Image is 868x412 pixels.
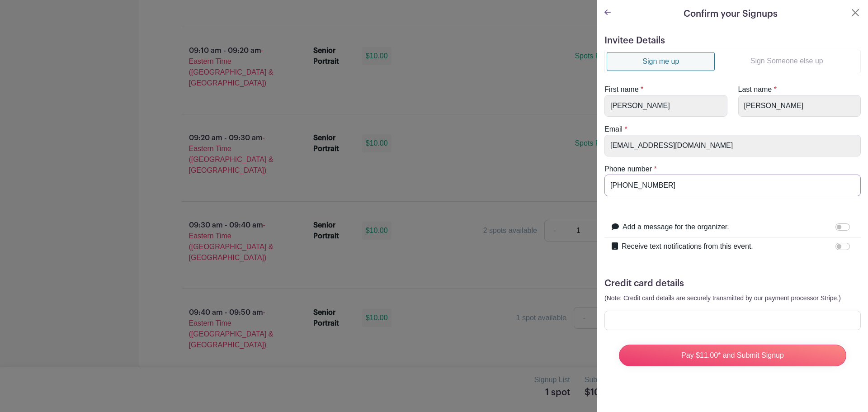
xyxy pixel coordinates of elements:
label: Receive text notifications from this event. [622,241,753,252]
input: Pay $11.00* and Submit Signup [619,345,846,366]
a: Sign Someone else up [715,52,859,70]
iframe: Secure card payment input frame [610,316,855,325]
label: First name [604,84,639,95]
small: (Note: Credit card details are securely transmitted by our payment processor Stripe.) [604,294,841,302]
h5: Confirm your Signups [684,7,778,21]
a: Sign me up [607,52,715,71]
h5: Credit card details [604,278,861,289]
label: Phone number [604,164,652,175]
button: Close [850,7,861,18]
label: Email [604,124,623,135]
label: Add a message for the organizer. [623,222,729,232]
h5: Invitee Details [604,35,861,46]
label: Last name [738,84,772,95]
